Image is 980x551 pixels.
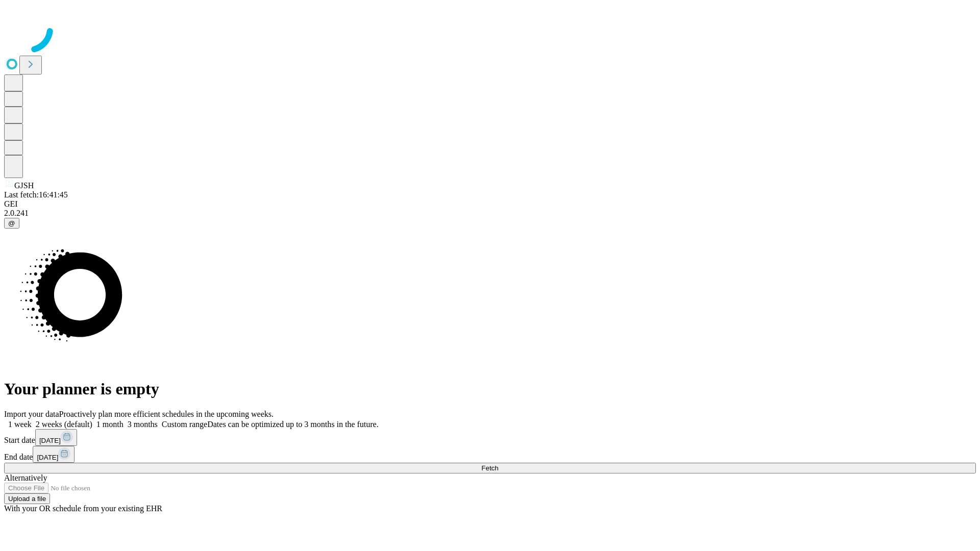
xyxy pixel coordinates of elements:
[8,420,32,429] span: 1 week
[8,219,15,227] span: @
[4,473,47,482] span: Alternatively
[481,464,498,472] span: Fetch
[207,420,378,429] span: Dates can be optimized up to 3 months in the future.
[162,420,207,429] span: Custom range
[128,420,158,429] span: 3 months
[37,454,58,461] span: [DATE]
[96,420,124,429] span: 1 month
[14,181,34,190] span: GJSH
[4,199,976,209] div: GEI
[4,380,976,398] h1: Your planner is empty
[35,429,77,446] button: [DATE]
[36,420,92,429] span: 2 weeks (default)
[33,446,75,463] button: [DATE]
[4,190,68,199] span: Last fetch: 16:41:45
[4,209,976,218] div: 2.0.241
[4,504,162,513] span: With your OR schedule from your existing EHR
[4,218,19,229] button: @
[4,493,50,504] button: Upload a file
[59,410,274,418] span: Proactively plan more efficient schedules in the upcoming weeks.
[4,463,976,473] button: Fetch
[4,446,976,463] div: End date
[4,429,976,446] div: Start date
[39,437,61,444] span: [DATE]
[4,410,59,418] span: Import your data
